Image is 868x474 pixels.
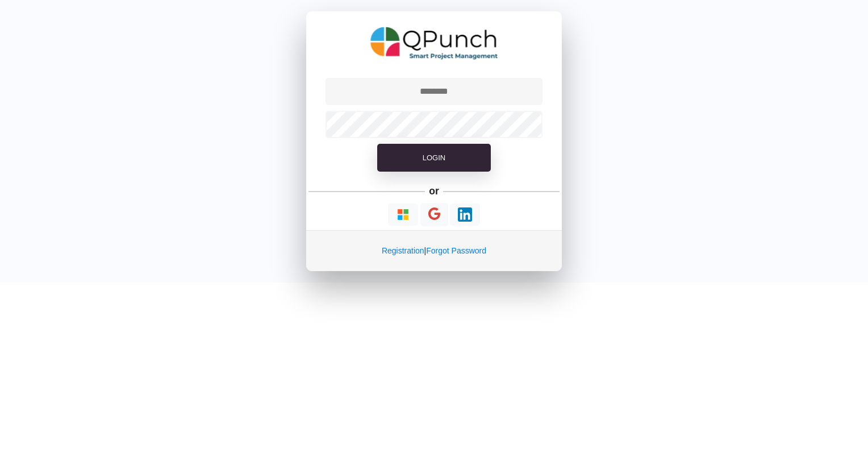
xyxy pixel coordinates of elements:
a: Forgot Password [426,246,486,255]
button: Continue With Google [420,203,448,226]
h5: or [427,183,441,199]
div: | [306,230,562,271]
img: QPunch [370,23,498,64]
span: Login [423,153,445,162]
button: Continue With Microsoft Azure [388,203,418,226]
button: Login [377,144,491,172]
button: Continue With LinkedIn [450,203,480,226]
img: Loading... [458,207,472,222]
a: Registration [382,246,424,255]
img: Loading... [396,207,410,222]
